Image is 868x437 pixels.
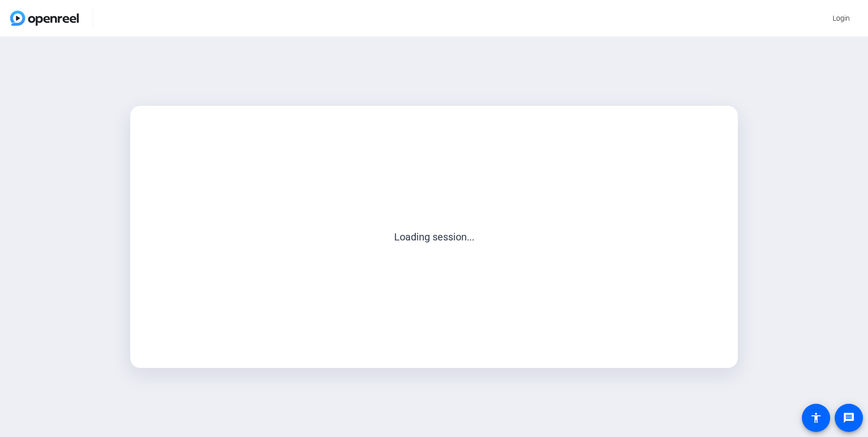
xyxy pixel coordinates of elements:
[810,412,822,424] mat-icon: accessibility
[843,412,855,424] mat-icon: message
[10,11,79,26] img: OpenReel logo
[833,13,850,24] span: Login
[152,229,716,244] p: Loading session...
[825,9,858,27] button: Login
